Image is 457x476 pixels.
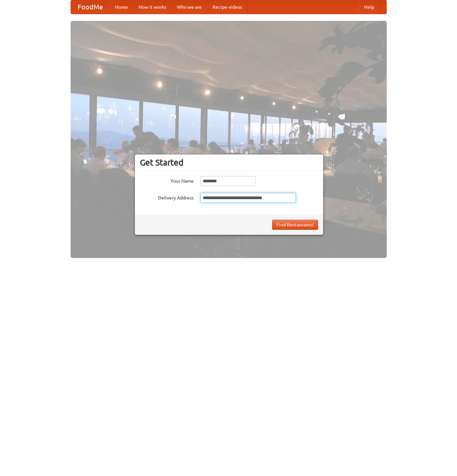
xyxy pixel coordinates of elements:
a: How it works [133,0,172,14]
button: Find Restaurants! [272,220,318,230]
a: Recipe videos [207,0,247,14]
a: Who we are [172,0,207,14]
a: Home [110,0,133,14]
label: Delivery Address [140,193,194,201]
h3: Get Started [140,157,318,168]
label: Your Name [140,176,194,184]
a: Help [359,0,380,14]
a: FoodMe [71,0,110,14]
